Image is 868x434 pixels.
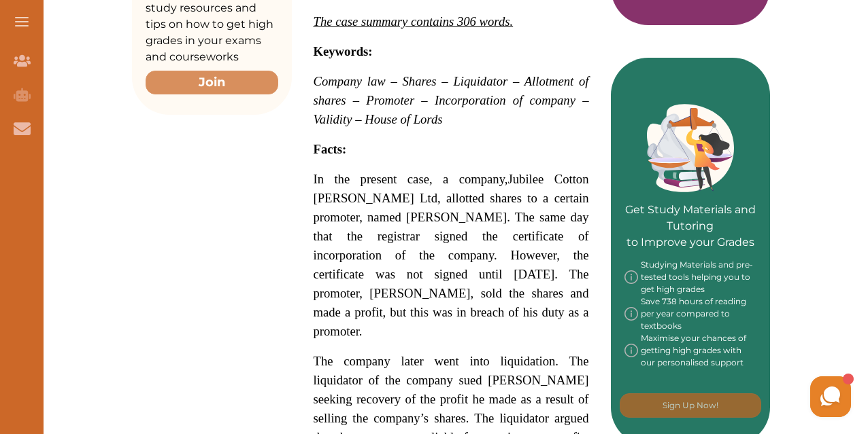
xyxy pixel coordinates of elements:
button: Join [146,71,278,94]
span: In the present case, a company, [314,172,508,186]
span: Facts: [314,142,347,156]
p: Get Study Materials and Tutoring to Improve your Grades [624,164,757,251]
span: The case summary contains 306 words. [314,14,514,29]
img: info-img [624,295,638,332]
span: Company law [314,74,386,88]
img: Green card image [647,104,734,192]
div: Save 738 hours of reading per year compared to textbooks [624,295,757,332]
span: – Shares – Liquidator – Allotment of shares – Promoter – Incorporation of company – Validity – Ho... [314,74,589,126]
span: Keywords: [314,44,373,58]
img: info-img [624,259,638,295]
div: Maximise your chances of getting high grades with our personalised support [624,332,757,369]
img: info-img [624,332,638,369]
iframe: HelpCrunch [541,373,854,420]
span: Jubilee Cotton [PERSON_NAME] Ltd, allotted shares to a certain promoter, named [PERSON_NAME]. The... [314,172,589,338]
div: Studying Materials and pre-tested tools helping you to get high grades [624,259,757,295]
